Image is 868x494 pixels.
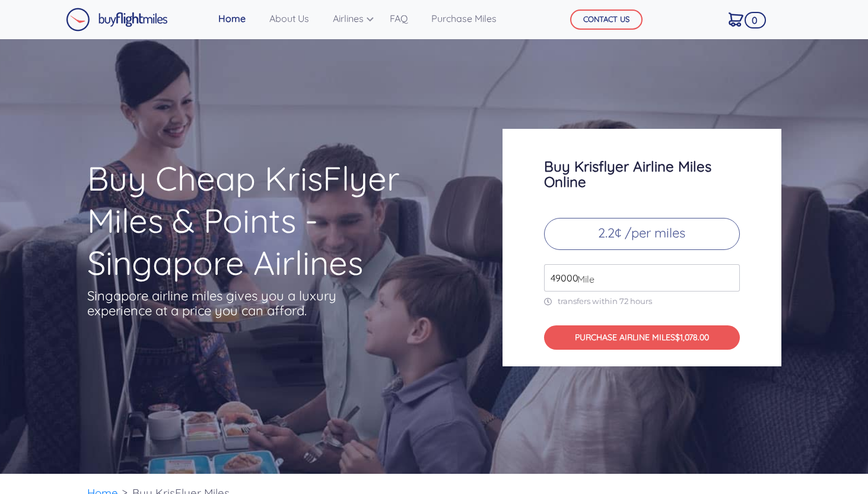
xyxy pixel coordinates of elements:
[328,7,371,30] a: Airlines
[214,7,250,30] a: Home
[675,332,709,343] span: $1,078.00
[544,296,740,306] p: transfers within 72 hours
[265,7,314,30] a: About Us
[66,8,168,31] img: Buy Flight Miles Logo
[544,325,740,350] button: PURCHASE AIRLINE MILES$1,078.00
[427,7,501,30] a: Purchase Miles
[87,289,354,318] p: Singapore airline miles gives you a luxury experience at a price you can afford.
[87,157,456,284] h1: Buy Cheap KrisFlyer Miles & Points - Singapore Airlines
[724,7,748,31] a: 0
[544,218,740,250] p: 2.2¢ /per miles
[544,159,740,189] h3: Buy Krisflyer Airline Miles Online
[729,12,743,27] img: Cart
[571,272,594,286] span: Mile
[745,12,766,28] span: 0
[66,5,168,34] a: Buy Flight Miles Logo
[385,7,412,30] a: FAQ
[570,9,643,30] button: CONTACT US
